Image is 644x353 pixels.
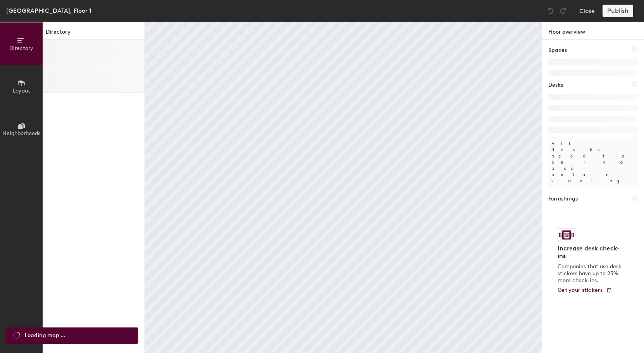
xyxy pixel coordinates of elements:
[145,22,542,353] canvas: Map
[558,245,624,260] h4: Increase desk check-ins
[548,81,563,89] h1: Desks
[548,195,578,203] h1: Furnishings
[9,45,33,51] span: Directory
[2,130,40,137] span: Neighborhoods
[25,331,65,340] span: Loading map ...
[558,228,575,242] img: Sticker logo
[6,6,91,15] div: [GEOGRAPHIC_DATA], Floor 1
[559,7,567,15] img: Redo
[558,263,624,284] p: Companies that use desk stickers have up to 25% more check-ins.
[542,22,644,40] h1: Floor overview
[547,7,554,15] img: Undo
[13,87,30,94] span: Layout
[558,287,612,294] a: Get your stickers
[548,137,638,187] p: All desks need to be in a pod before saving
[558,287,603,293] span: Get your stickers
[579,5,595,17] button: Close
[43,28,145,40] h1: Directory
[548,46,567,55] h1: Spaces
